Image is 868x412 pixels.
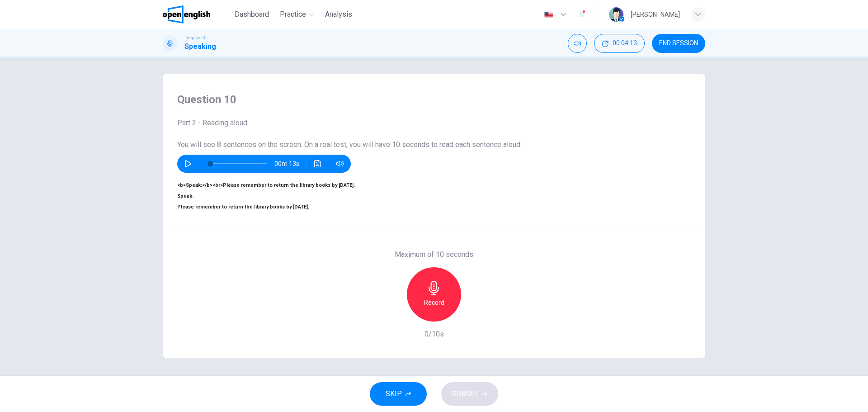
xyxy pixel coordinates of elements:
[386,388,402,400] span: SKIP
[280,9,306,20] span: Practice
[407,267,461,322] button: Record
[424,297,444,308] h6: Record
[163,5,210,24] img: OpenEnglish logo
[184,41,216,52] h1: Speaking
[163,5,231,24] a: OpenEnglish logo
[177,182,355,188] span: <b>Speak:</b><br>Please remember to return the library books by [DATE].
[276,6,318,23] button: Practice
[184,35,207,41] span: Linguaskill
[177,92,691,107] h4: Question 10
[370,382,427,406] button: SKIP
[177,193,193,199] b: Speak:
[659,40,698,47] span: END SESSION
[568,34,587,53] div: Mute
[321,6,356,23] button: Analysis
[235,9,269,20] span: Dashboard
[652,34,705,53] button: END SESSION
[177,118,247,127] span: Part 2 - Reading aloud
[177,140,522,149] span: You will see 8 sentences on the screen. On a real test, you will have 10 seconds to read each sen...
[395,249,473,260] h6: Maximum of 10 seconds
[631,9,680,20] div: [PERSON_NAME]
[231,6,273,23] button: Dashboard
[594,34,645,53] button: 00:04:13
[274,155,307,173] span: 00m 13s
[311,155,325,173] button: Click to see the audio transcription
[425,329,444,340] h6: 0/10s
[177,193,309,210] span: Please remember to return the library books by [DATE].
[594,34,645,53] div: Hide
[609,7,623,22] img: Profile picture
[613,40,637,47] span: 00:04:13
[325,9,352,20] span: Analysis
[543,11,554,18] img: en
